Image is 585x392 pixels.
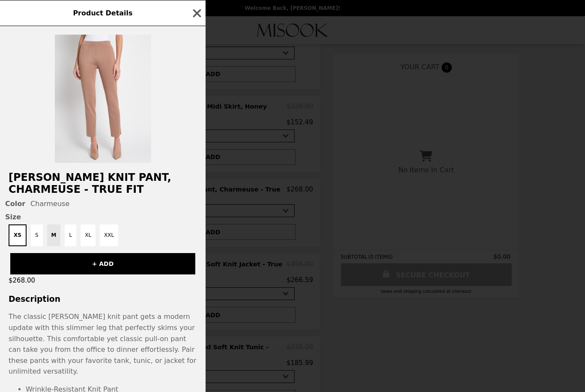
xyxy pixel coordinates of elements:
span: Color [5,200,25,208]
div: Charmeuse [5,200,200,208]
button: S [31,224,43,246]
span: Product Details [73,9,132,17]
p: The classic [PERSON_NAME] knit pant gets a modern update with this slimmer leg that perfectly ski... [9,311,197,377]
img: Charmeuse / XS [55,35,151,163]
button: + ADD [10,253,195,274]
button: XS [9,224,27,246]
span: Size [5,213,200,221]
button: XXL [100,224,118,246]
button: L [65,224,76,246]
button: XL [81,224,96,246]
